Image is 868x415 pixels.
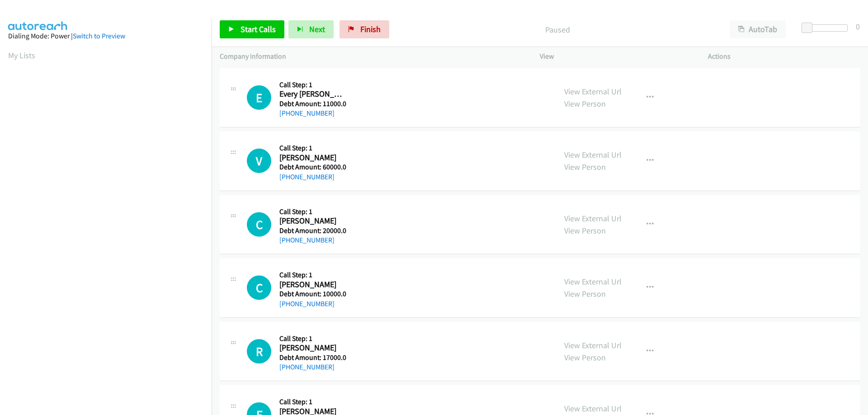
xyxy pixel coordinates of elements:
[279,89,345,99] h2: Every [PERSON_NAME]
[279,173,335,181] a: [PHONE_NUMBER]
[279,153,345,163] h2: [PERSON_NAME]
[401,23,713,36] p: Paused
[340,20,389,38] a: Finish
[279,109,335,117] a: [PHONE_NUMBER]
[564,403,622,414] a: View External Url
[279,280,345,290] h2: [PERSON_NAME]
[360,24,381,34] span: Finish
[564,352,606,363] a: View Person
[564,149,622,160] a: View External Url
[247,339,271,364] h1: R
[8,50,35,61] a: My Lists
[309,24,325,34] span: Next
[279,289,346,298] h5: Debt Amount: 10000.0
[279,363,335,371] a: [PHONE_NUMBER]
[288,20,334,38] button: Next
[564,213,622,224] a: View External Url
[564,98,606,109] a: View Person
[564,340,622,350] a: View External Url
[279,163,346,172] h5: Debt Amount: 60000.0
[279,216,345,226] h2: [PERSON_NAME]
[564,86,622,97] a: View External Url
[279,226,346,235] h5: Debt Amount: 20000.0
[540,51,692,62] p: View
[564,225,606,236] a: View Person
[241,24,276,34] span: Start Calls
[279,80,346,89] h5: Call Step: 1
[247,339,271,364] div: The call is yet to be attempted
[247,212,271,237] div: The call is yet to be attempted
[806,24,848,32] div: Delay between calls (in seconds)
[8,31,203,42] div: Dialing Mode: Power |
[247,275,271,300] div: The call is yet to be attempted
[279,353,346,362] h5: Debt Amount: 17000.0
[564,162,606,172] a: View Person
[730,20,786,38] button: AutoTab
[564,289,606,299] a: View Person
[279,299,335,308] a: [PHONE_NUMBER]
[247,85,271,110] div: The call is yet to be attempted
[279,270,346,280] h5: Call Step: 1
[247,149,271,173] div: The call is yet to be attempted
[708,51,860,62] p: Actions
[856,20,860,33] div: 0
[247,85,271,110] h1: E
[279,144,346,153] h5: Call Step: 1
[279,343,345,353] h2: [PERSON_NAME]
[247,149,271,173] h1: V
[73,32,125,40] a: Switch to Preview
[564,276,622,287] a: View External Url
[220,51,524,62] p: Company Information
[220,20,284,38] a: Start Calls
[279,207,346,216] h5: Call Step: 1
[247,275,271,300] h1: C
[279,334,346,343] h5: Call Step: 1
[279,397,346,406] h5: Call Step: 1
[279,99,346,108] h5: Debt Amount: 11000.0
[279,236,335,244] a: [PHONE_NUMBER]
[247,212,271,237] h1: C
